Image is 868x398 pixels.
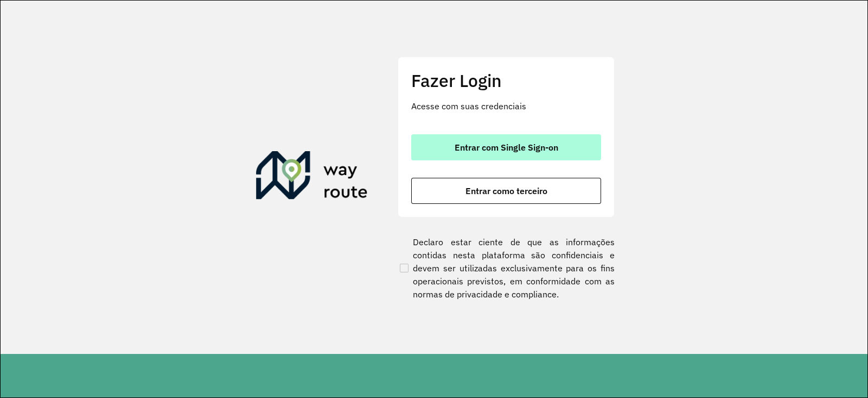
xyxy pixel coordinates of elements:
button: button [411,134,601,160]
button: button [411,178,601,204]
span: Entrar com Single Sign-on [455,143,558,152]
img: Roteirizador AmbevTech [256,151,368,203]
h2: Fazer Login [411,70,601,91]
p: Acesse com suas credenciais [411,100,601,113]
label: Declaro estar ciente de que as informações contidas nesta plataforma são confidenciais e devem se... [398,235,615,301]
span: Entrar como terceiro [465,186,547,195]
